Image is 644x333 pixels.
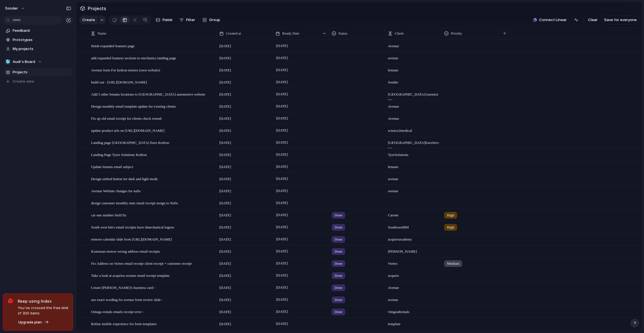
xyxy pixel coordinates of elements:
[18,305,68,316] span: You've crossed the free limit of 300 items
[539,17,567,23] span: Connect Linear
[219,200,231,206] span: [DATE]
[219,188,231,194] span: [DATE]
[386,161,441,170] span: lemans
[275,67,289,73] span: [DATE]
[91,42,135,49] span: finish expanded features page
[447,261,459,266] span: Medium
[338,31,347,36] span: Status
[219,273,231,278] span: [DATE]
[91,67,160,73] span: Avenue form For kedron motors (own website)
[447,225,454,230] span: High
[91,103,176,109] span: Design monthly email template update for existing clients
[3,36,73,44] a: Prototypes
[18,320,42,325] span: Upgrade plan
[219,225,231,230] span: [DATE]
[79,15,98,24] button: Create
[219,67,231,73] span: [DATE]
[386,125,441,133] span: science 2 medical
[91,236,172,242] span: remove calendar slide from [URL][DOMAIN_NAME]
[13,59,35,65] span: Audi's Board
[275,212,289,218] span: [DATE]
[219,80,231,85] span: [DATE]
[153,15,175,24] button: Fields
[335,212,342,218] span: Done
[186,17,195,23] span: Filter
[91,163,133,170] span: Update lemans email subject
[219,176,231,182] span: [DATE]
[386,52,441,61] span: avenue
[91,91,205,97] span: Add 5 other lemans locations to [GEOGRAPHIC_DATA] automotive website
[17,318,51,326] button: Upgrade plan
[219,164,231,170] span: [DATE]
[275,224,289,230] span: [DATE]
[275,248,289,255] span: [DATE]
[386,89,441,103] span: [GEOGRAPHIC_DATA] Automotive
[3,58,73,66] button: 🥶Audi's Board
[91,175,158,182] span: Design embed button for dark and light mode
[219,321,231,327] span: [DATE]
[386,294,441,303] span: avenue
[91,212,126,218] span: car one number field fix
[386,40,441,49] span: Avenue
[226,31,241,36] span: Created at
[386,113,441,121] span: Avenue
[447,212,454,218] span: High
[3,4,28,13] button: sonder
[275,151,289,158] span: [DATE]
[91,139,169,146] span: Landing page [GEOGRAPHIC_DATA] Euro Kedron
[386,270,441,278] span: acqurio
[91,200,178,206] span: design customer monthly stats email receipt assign to Nafis
[219,104,231,109] span: [DATE]
[335,273,342,278] span: Done
[219,152,231,158] span: [DATE]
[5,59,11,65] div: 🥶
[275,296,289,303] span: [DATE]
[335,297,342,303] span: Done
[386,246,441,254] span: [PERSON_NAME]
[219,116,231,121] span: [DATE]
[13,28,71,33] span: Feedback
[275,127,289,134] span: [DATE]
[451,31,462,36] span: Priority
[200,15,223,24] button: Group
[219,140,231,146] span: [DATE]
[3,68,73,76] a: Projects
[209,17,220,23] span: Group
[602,15,639,24] button: Save for everyone
[386,149,441,158] span: Tyre Solutions
[3,26,73,35] a: Feedback
[91,248,160,254] span: Kratzman motors wrong address email receipts
[335,237,342,242] span: Done
[91,79,147,85] span: build out - [URL][DOMAIN_NAME]
[91,272,170,278] span: Take a look at acqurios avenue email receipt template
[13,37,71,43] span: Prototypes
[275,175,289,182] span: [DATE]
[386,185,441,194] span: avenue
[335,249,342,254] span: Done
[386,137,441,151] span: [GEOGRAPHIC_DATA] Euro Service
[91,308,144,315] span: Omega rentals emails receipt error -
[13,79,34,84] span: Create view
[275,260,289,267] span: [DATE]
[386,318,441,327] span: template
[91,151,147,158] span: Landing Page Tyres Solutions Kedron
[87,3,107,13] span: Projects
[91,284,155,291] span: Create [PERSON_NAME]'s business card -
[386,234,441,242] span: acquiro academy
[91,224,174,230] span: South west bm's email receipts have itmechanical logoso
[335,309,342,315] span: Done
[219,237,231,242] span: [DATE]
[275,163,289,170] span: [DATE]
[91,260,192,266] span: Fix Address on Vortex email receipt client receipt + customer receipt
[91,320,157,327] span: Refine mobile experience for form templates
[177,15,197,24] button: Filter
[98,31,106,36] span: Name
[219,309,231,315] span: [DATE]
[282,31,299,36] span: Ready Date
[82,17,95,23] span: Create
[219,261,231,266] span: [DATE]
[219,43,231,49] span: [DATE]
[275,236,289,243] span: [DATE]
[395,31,404,36] span: Client
[275,79,289,85] span: [DATE]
